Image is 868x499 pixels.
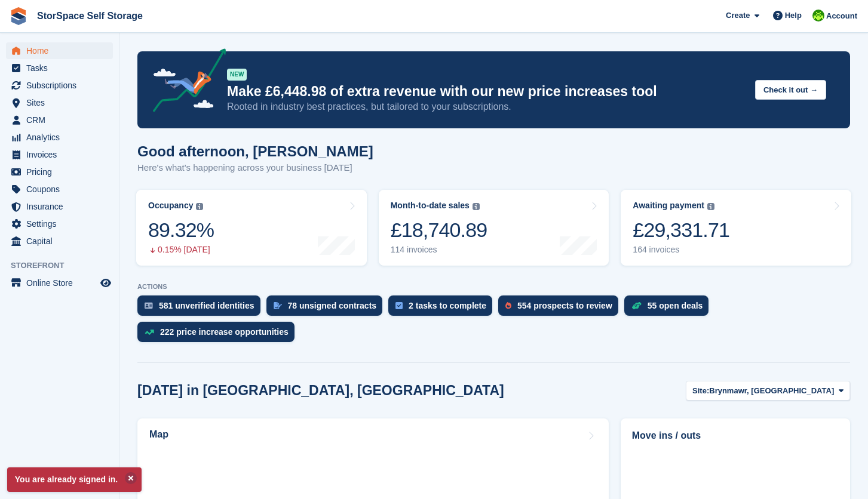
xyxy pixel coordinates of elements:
div: Occupancy [148,201,193,211]
div: 55 open deals [648,301,703,310]
h1: Good afternoon, [PERSON_NAME] [137,143,373,159]
span: Insurance [26,198,98,215]
a: StorSpace Self Storage [32,6,148,26]
span: Subscriptions [26,77,98,94]
p: You are already signed in. [7,467,142,492]
div: £18,740.89 [391,218,487,242]
span: Storefront [11,260,119,272]
p: Here's what's happening across your business [DATE] [137,161,373,175]
div: 0.15% [DATE] [148,245,214,255]
a: Occupancy 89.32% 0.15% [DATE] [136,190,367,266]
div: 114 invoices [391,245,487,255]
div: 581 unverified identities [159,301,254,310]
a: menu [6,112,113,128]
img: prospect-51fa495bee0391a8d652442698ab0144808aea92771e9ea1ae160a38d050c398.svg [505,302,511,309]
span: Create [726,10,750,21]
p: Rooted in industry best practices, but tailored to your subscriptions. [227,100,746,113]
h2: Map [149,429,168,440]
img: paul catt [812,10,824,21]
span: Tasks [26,60,98,76]
a: menu [6,42,113,59]
span: Account [826,10,857,22]
img: icon-info-grey-7440780725fd019a000dd9b08b2336e03edf1995a4989e88bcd33f0948082b44.svg [473,203,480,210]
span: Site: [692,385,709,397]
img: price-adjustments-announcement-icon-8257ccfd72463d97f412b2fc003d46551f7dbcb40ab6d574587a9cd5c0d94... [143,48,226,116]
span: Home [26,42,98,59]
a: menu [6,181,113,198]
a: Awaiting payment £29,331.71 164 invoices [621,190,851,266]
div: 2 tasks to complete [409,301,486,310]
a: 222 price increase opportunities [137,322,300,348]
a: menu [6,60,113,76]
a: menu [6,164,113,180]
a: Preview store [99,276,113,290]
span: CRM [26,112,98,128]
a: menu [6,94,113,111]
button: Site: Brynmawr, [GEOGRAPHIC_DATA] [686,381,850,401]
a: menu [6,233,113,249]
div: 89.32% [148,218,214,242]
div: 222 price increase opportunities [160,327,289,337]
div: 554 prospects to review [517,301,612,310]
span: Online Store [26,275,98,291]
span: Brynmawr, [GEOGRAPHIC_DATA] [709,385,834,397]
p: ACTIONS [137,283,850,291]
a: 55 open deals [624,295,715,322]
div: 78 unsigned contracts [288,301,377,310]
span: Pricing [26,164,98,180]
a: menu [6,77,113,94]
h2: Move ins / outs [632,429,839,443]
img: verify_identity-adf6edd0f0f0b5bbfe63781bf79b02c33cf7c696d77639b501bdc392416b5a36.svg [145,302,153,309]
a: menu [6,215,113,232]
img: contract_signature_icon-13c848040528278c33f63329250d36e43548de30e8caae1d1a13099fd9432cc5.svg [274,302,282,309]
a: 554 prospects to review [498,295,624,322]
span: Help [785,10,802,21]
img: icon-info-grey-7440780725fd019a000dd9b08b2336e03edf1995a4989e88bcd33f0948082b44.svg [196,203,203,210]
div: Awaiting payment [633,201,704,211]
span: Coupons [26,181,98,198]
img: deal-1b604bf984904fb50ccaf53a9ad4b4a5d6e5aea283cecdc64d6e3604feb123c2.svg [631,301,642,310]
a: menu [6,198,113,215]
a: menu [6,146,113,163]
img: stora-icon-8386f47178a22dfd0bd8f6a31ec36ba5ce8667c1dd55bd0f319d3a0aa187defe.svg [10,7,27,25]
a: menu [6,129,113,146]
a: Month-to-date sales £18,740.89 114 invoices [379,190,609,266]
img: price_increase_opportunities-93ffe204e8149a01c8c9dc8f82e8f89637d9d84a8eef4429ea346261dce0b2c0.svg [145,329,154,335]
span: Sites [26,94,98,111]
h2: [DATE] in [GEOGRAPHIC_DATA], [GEOGRAPHIC_DATA] [137,383,504,399]
a: 78 unsigned contracts [266,295,389,322]
img: icon-info-grey-7440780725fd019a000dd9b08b2336e03edf1995a4989e88bcd33f0948082b44.svg [707,203,714,210]
div: NEW [227,69,247,81]
a: 2 tasks to complete [388,295,498,322]
div: 164 invoices [633,245,729,255]
img: task-75834270c22a3079a89374b754ae025e5fb1db73e45f91037f5363f120a921f8.svg [395,302,403,309]
span: Capital [26,233,98,249]
a: menu [6,275,113,291]
span: Invoices [26,146,98,163]
p: Make £6,448.98 of extra revenue with our new price increases tool [227,83,746,100]
div: Month-to-date sales [391,201,470,211]
a: 581 unverified identities [137,295,266,322]
span: Analytics [26,129,98,146]
span: Settings [26,215,98,232]
div: £29,331.71 [633,218,729,242]
button: Check it out → [755,80,826,100]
